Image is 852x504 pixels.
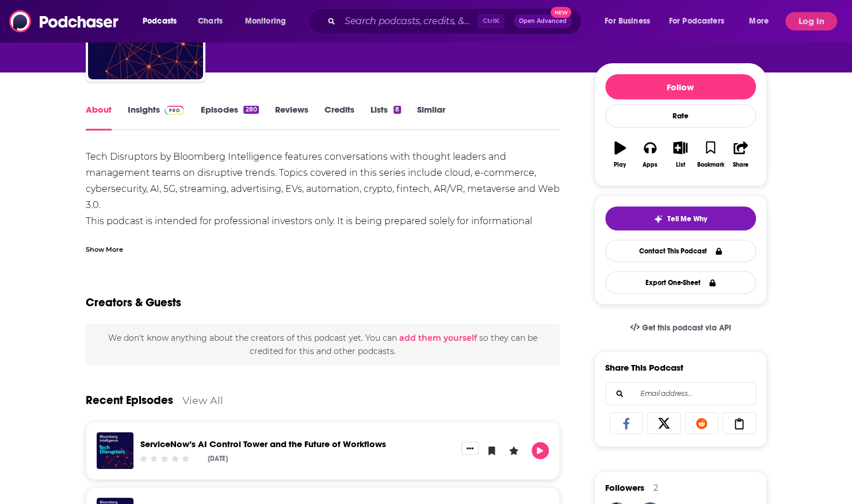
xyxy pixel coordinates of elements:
[665,134,695,175] button: List
[605,382,756,405] div: Search followers
[108,333,537,356] span: We don't know anything about the creators of this podcast yet . You can so they can be credited f...
[654,214,663,224] img: tell me why sparkle
[417,104,445,130] a: Similar
[696,134,725,175] button: Bookmark
[635,134,665,175] button: Apps
[667,214,707,224] span: Tell Me Why
[647,412,681,434] a: Share on X/Twitter
[785,12,837,30] button: Log In
[605,13,650,29] span: For Business
[519,18,567,24] span: Open Advanced
[86,104,112,130] a: About
[505,442,522,459] button: Leave a Rating
[190,12,230,30] a: Charts
[208,455,228,463] div: [DATE]
[605,362,683,373] h3: Share This Podcast
[551,7,571,18] span: New
[605,271,756,294] button: Export One-Sheet
[676,161,685,168] div: List
[725,134,755,175] button: Share
[245,13,286,29] span: Monitoring
[393,106,401,114] div: 8
[749,13,769,29] span: More
[128,104,185,130] a: InsightsPodchaser Pro
[605,74,756,99] button: Follow
[324,104,354,130] a: Credits
[605,206,756,230] button: tell me why sparkleTell Me Why
[610,412,643,434] a: Share on Facebook
[477,14,505,29] span: Ctrl K
[198,13,223,29] span: Charts
[140,438,386,449] a: ServiceNow’s AI Control Tower and the Future of Workflows
[685,412,719,434] a: Share on Reddit
[399,333,477,343] button: add them yourself
[275,104,308,130] a: Reviews
[597,12,664,30] button: open menu
[243,106,258,114] div: 280
[723,412,756,434] a: Copy Link
[614,161,626,168] div: Play
[86,149,560,245] div: Tech Disruptors by Bloomberg Intelligence features conversations with thought leaders and managem...
[483,442,500,459] button: Bookmark Episode
[615,383,746,405] input: Email address...
[697,161,724,168] div: Bookmark
[605,482,644,493] span: Followers
[200,104,258,130] a: Episodes280
[370,104,401,130] a: Lists8
[138,454,190,463] div: Community Rating: 0 out of 5
[605,134,635,175] button: Play
[86,295,181,310] h2: Creators & Guests
[662,12,741,30] button: open menu
[654,483,658,493] div: 2
[461,442,479,455] button: Show More Button
[237,12,301,30] button: open menu
[340,12,477,30] input: Search podcasts, credits, & more...
[532,442,549,459] button: Play
[86,393,173,407] a: Recent Episodes
[97,432,133,469] img: ServiceNow’s AI Control Tower and the Future of Workflows
[641,323,731,333] span: Get this podcast via API
[9,10,120,32] img: Podchaser - Follow, Share and Rate Podcasts
[319,8,593,34] div: Search podcasts, credits, & more...
[143,13,177,29] span: Podcasts
[621,314,740,342] a: Get this podcast via API
[733,161,748,168] div: Share
[182,394,223,406] a: View All
[514,14,572,28] button: Open AdvancedNew
[135,12,192,30] button: open menu
[605,104,756,128] div: Rate
[165,106,185,115] img: Podchaser Pro
[741,12,783,30] button: open menu
[669,13,724,29] span: For Podcasters
[605,240,756,262] a: Contact This Podcast
[643,161,658,168] div: Apps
